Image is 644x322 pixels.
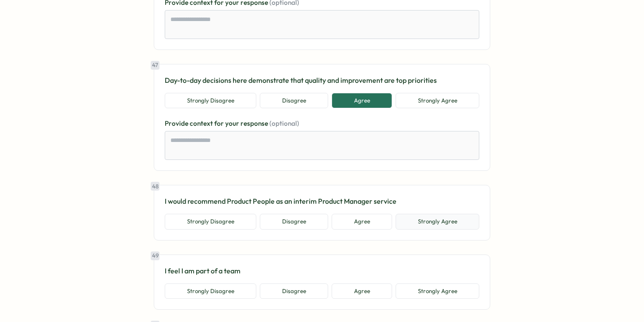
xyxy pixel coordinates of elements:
[332,93,392,109] button: Agree
[396,283,479,299] button: Strongly Agree
[165,119,190,127] span: Provide
[165,93,256,109] button: Strongly Disagree
[190,119,214,127] span: context
[151,61,159,70] div: 47
[332,283,392,299] button: Agree
[260,283,328,299] button: Disagree
[269,119,299,127] span: (optional)
[332,214,392,230] button: Agree
[165,214,256,230] button: Strongly Disagree
[165,196,479,207] p: I would recommend Product People as an interim Product Manager service
[165,283,256,299] button: Strongly Disagree
[165,265,479,276] p: I feel I am part of a team
[260,214,328,230] button: Disagree
[241,119,269,127] span: response
[151,182,159,191] div: 48
[214,119,225,127] span: for
[165,75,479,86] p: Day-to-day decisions here demonstrate that quality and improvement are top priorities
[260,93,328,109] button: Disagree
[225,119,241,127] span: your
[396,93,479,109] button: Strongly Agree
[151,251,159,260] div: 49
[396,214,479,230] button: Strongly Agree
